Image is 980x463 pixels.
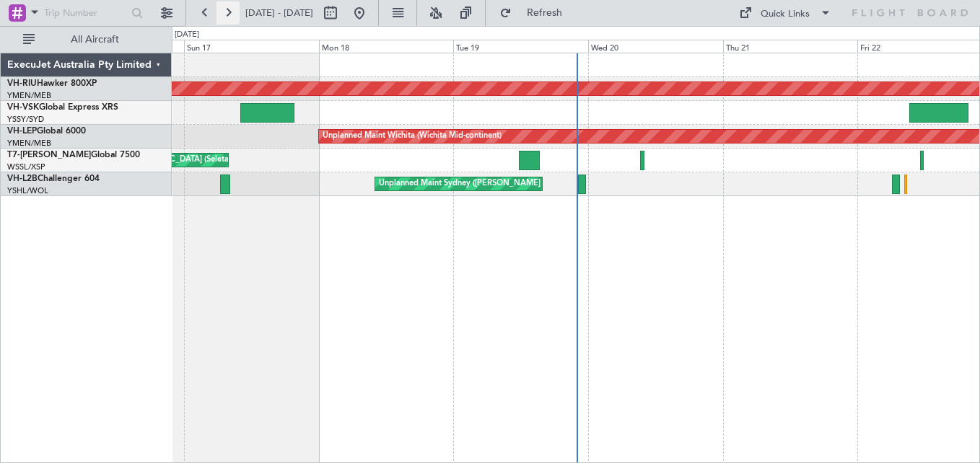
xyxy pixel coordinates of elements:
a: YSSY/SYD [7,114,44,125]
a: YMEN/MEB [7,90,51,101]
button: All Aircraft [16,28,157,51]
a: VH-L2BChallenger 604 [7,175,100,183]
span: VH-RIU [7,79,37,88]
a: YSHL/WOL [7,185,48,196]
span: [DATE] - [DATE] [245,6,313,19]
div: Mon 18 [319,40,454,53]
a: VH-RIUHawker 800XP [7,79,97,88]
a: VH-LEPGlobal 6000 [7,127,86,136]
span: All Aircraft [38,35,152,45]
div: Unplanned Maint Wichita (Wichita Mid-continent) [323,125,502,147]
span: VH-L2B [7,175,38,183]
button: Refresh [493,1,579,25]
div: Unplanned Maint Sydney ([PERSON_NAME] Intl) [379,173,556,195]
div: Quick Links [761,7,810,22]
a: T7-[PERSON_NAME]Global 7500 [7,151,140,159]
button: Quick Links [732,1,839,25]
div: Thu 21 [723,40,858,53]
div: Tue 19 [453,40,588,53]
div: Sun 17 [184,40,319,53]
a: VH-VSKGlobal Express XRS [7,103,118,112]
span: Refresh [515,8,575,18]
div: Wed 20 [588,40,723,53]
a: YMEN/MEB [7,138,51,149]
span: T7-[PERSON_NAME] [7,151,91,159]
span: VH-VSK [7,103,39,112]
input: Trip Number [44,2,127,24]
span: VH-LEP [7,127,37,136]
a: WSSL/XSP [7,162,45,172]
div: [DATE] [175,29,199,41]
